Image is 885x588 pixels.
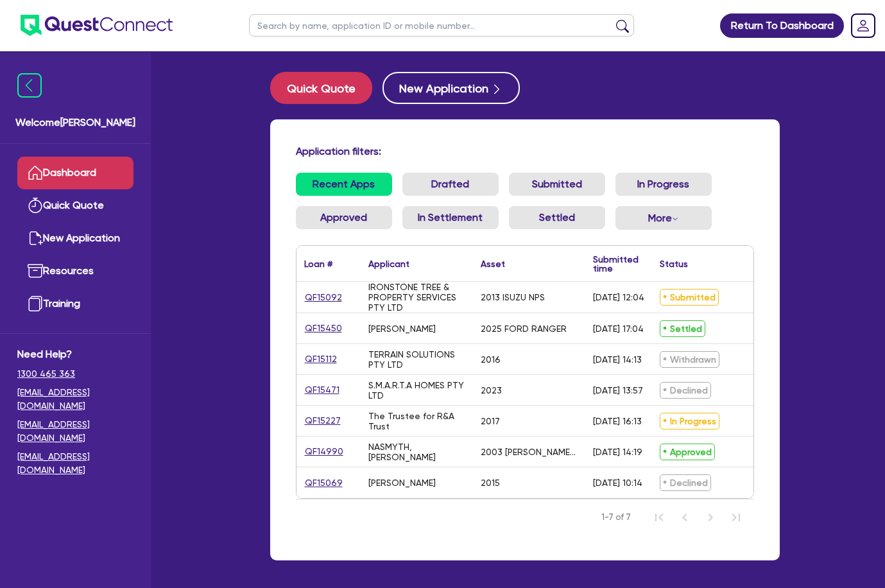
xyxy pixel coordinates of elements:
[601,511,631,524] span: 1-7 of 7
[846,9,880,42] a: Dropdown toggle
[509,206,605,229] a: Settled
[270,72,382,104] a: Quick Quote
[17,255,133,288] a: Resources
[509,173,605,196] a: Submitted
[17,288,133,320] a: Training
[368,282,465,313] div: IRONSTONE TREE & PROPERTY SERVICES PTY LTD
[28,263,43,279] img: resources
[593,447,642,457] div: [DATE] 14:19
[368,411,465,431] div: The Trustee for R&A Trust
[304,444,344,459] a: QF14990
[17,368,75,379] tcxspan: Call 1300 465 363 via 3CX
[368,324,436,334] div: [PERSON_NAME]
[15,115,135,130] span: Welcome [PERSON_NAME]
[481,447,578,457] div: 2003 [PERSON_NAME] Value Liner Prime Mover Day Cab
[17,157,133,189] a: Dashboard
[593,255,639,273] div: Submitted time
[17,418,133,445] a: [EMAIL_ADDRESS][DOMAIN_NAME]
[593,385,643,395] div: [DATE] 13:57
[660,474,711,491] span: Declined
[723,505,749,530] button: Last Page
[481,324,567,334] div: 2025 FORD RANGER
[698,505,723,530] button: Next Page
[402,173,499,196] a: Drafted
[481,259,505,268] div: Asset
[720,13,844,38] a: Return To Dashboard
[368,349,465,370] div: TERRAIN SOLUTIONS PTY LTD
[296,206,392,229] a: Approved
[481,292,545,302] div: 2013 ISUZU NPS
[304,321,343,336] a: QF15450
[615,206,712,230] button: Dropdown toggle
[481,416,500,426] div: 2017
[615,173,712,196] a: In Progress
[368,380,465,401] div: S.M.A.R.T.A HOMES PTY LTD
[304,383,340,397] a: QF15471
[28,198,43,213] img: quick-quote
[660,320,705,337] span: Settled
[593,324,644,334] div: [DATE] 17:04
[368,478,436,488] div: [PERSON_NAME]
[660,413,719,429] span: In Progress
[402,206,499,229] a: In Settlement
[17,450,133,477] a: [EMAIL_ADDRESS][DOMAIN_NAME]
[28,230,43,246] img: new-application
[270,72,372,104] button: Quick Quote
[304,476,343,490] a: QF15069
[304,290,343,305] a: QF15092
[304,413,341,428] a: QF15227
[368,259,409,268] div: Applicant
[21,15,173,36] img: quest-connect-logo-blue
[660,444,715,460] span: Approved
[304,352,338,367] a: QF15112
[593,478,642,488] div: [DATE] 10:14
[481,478,500,488] div: 2015
[672,505,698,530] button: Previous Page
[660,382,711,399] span: Declined
[593,292,644,302] div: [DATE] 12:04
[296,173,392,196] a: Recent Apps
[28,296,43,311] img: training
[593,354,642,365] div: [DATE] 14:13
[17,73,42,98] img: icon-menu-close
[646,505,672,530] button: First Page
[481,385,502,395] div: 2023
[660,351,719,368] span: Withdrawn
[17,347,133,362] span: Need Help?
[660,259,688,268] div: Status
[17,386,133,413] a: [EMAIL_ADDRESS][DOMAIN_NAME]
[368,442,465,462] div: NASMYTH, [PERSON_NAME]
[382,72,520,104] button: New Application
[660,289,719,306] span: Submitted
[593,416,642,426] div: [DATE] 16:13
[304,259,332,268] div: Loan #
[17,222,133,255] a: New Application
[249,14,634,37] input: Search by name, application ID or mobile number...
[296,145,754,157] h4: Application filters:
[481,354,501,365] div: 2016
[17,189,133,222] a: Quick Quote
